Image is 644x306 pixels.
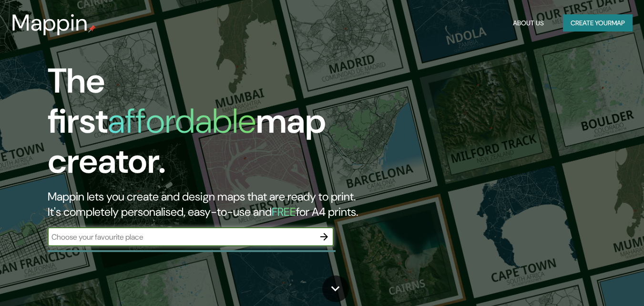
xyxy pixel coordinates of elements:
[108,99,256,143] h1: affordable
[11,10,88,36] h3: Mappin
[48,189,370,220] h2: Mappin lets you create and design maps that are ready to print. It's completely personalised, eas...
[509,14,548,32] button: About Us
[563,14,633,32] button: Create yourmap
[88,25,96,32] img: mappin-pin
[48,232,315,243] input: Choose your favourite place
[272,204,296,219] h5: FREE
[48,61,370,189] h1: The first map creator.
